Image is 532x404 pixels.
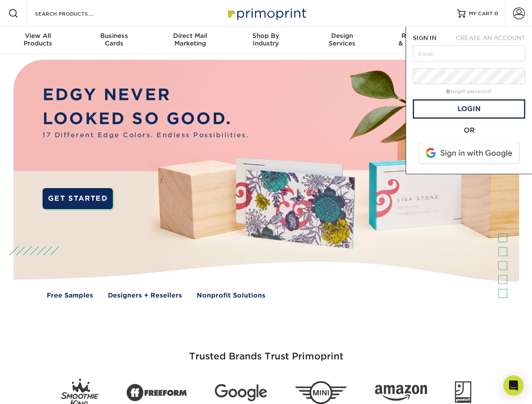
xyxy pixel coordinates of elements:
div: Open Intercom Messenger [503,375,524,396]
a: forgot password? [446,89,492,94]
span: SIGN IN [413,35,436,41]
a: Resources& Templates [380,27,456,54]
a: Nonprofit Solutions [197,291,265,300]
div: Cards [76,32,152,47]
input: SEARCH PRODUCTS..... [34,8,116,19]
span: Design [304,32,380,40]
a: Designers + Resellers [108,291,182,300]
p: EDGY NEVER [43,83,249,107]
p: LOOKED SO GOOD. [43,107,249,131]
div: Services [304,32,380,47]
a: BusinessCards [76,27,152,54]
span: MY CART [469,10,493,17]
img: Google [215,384,267,401]
div: Industry [228,32,304,47]
a: Shop ByIndustry [228,27,304,54]
span: Direct Mail [152,32,228,40]
div: & Templates [380,32,456,47]
span: Shop By [228,32,304,40]
span: Resources [380,32,456,40]
div: Marketing [152,32,228,47]
span: Business [76,32,152,40]
div: OR [413,125,525,136]
img: Goodwill [455,381,471,404]
a: Free Samples [47,291,93,300]
a: GET STARTED [43,188,113,209]
h3: Trusted Brands Trust Primoprint [20,331,513,372]
span: 0 [495,11,498,16]
span: CREATE AN ACCOUNT [456,35,525,41]
a: DesignServices [304,27,380,54]
span: 17 Different Edge Colors. Endless Possibilities. [43,130,249,140]
a: Login [413,99,525,119]
img: Amazon [375,385,427,401]
img: Primoprint [224,4,308,22]
input: Email [413,45,525,61]
a: Direct MailMarketing [152,27,228,54]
